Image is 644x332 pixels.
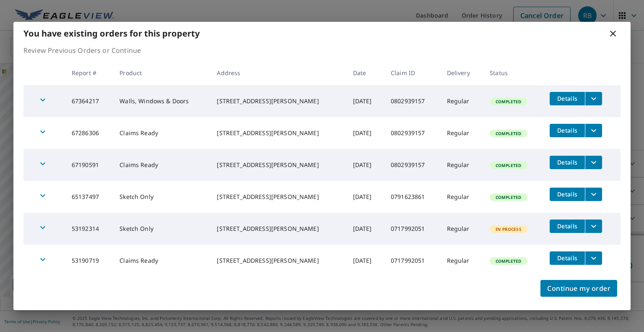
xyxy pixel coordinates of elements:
div: [STREET_ADDRESS][PERSON_NAME] [217,129,339,137]
td: 0717992051 [384,213,440,245]
td: 0802939157 [384,85,440,117]
span: Completed [491,131,526,136]
td: [DATE] [346,149,384,181]
span: Completed [491,99,526,105]
td: 0802939157 [384,117,440,149]
td: [DATE] [346,181,384,213]
th: Report # [65,60,113,85]
td: Regular [440,213,483,245]
td: Regular [440,181,483,213]
th: Product [113,60,210,85]
button: Continue my order [540,280,617,297]
td: Claims Ready [113,149,210,181]
button: filesDropdownBtn-65137497 [585,188,602,201]
td: Walls, Windows & Doors [113,85,210,117]
span: Completed [491,258,526,264]
div: [STREET_ADDRESS][PERSON_NAME] [217,161,339,169]
button: filesDropdownBtn-67364217 [585,92,602,105]
td: Regular [440,245,483,277]
button: detailsBtn-53192314 [550,220,585,233]
td: 53190719 [65,245,113,277]
button: filesDropdownBtn-67286306 [585,124,602,137]
button: detailsBtn-65137497 [550,188,585,201]
button: detailsBtn-67364217 [550,92,585,105]
td: [DATE] [346,85,384,117]
button: filesDropdownBtn-53190719 [585,251,602,265]
td: Regular [440,117,483,149]
td: Sketch Only [113,181,210,213]
span: In Process [491,226,527,232]
td: [DATE] [346,245,384,277]
td: Sketch Only [113,213,210,245]
span: Details [555,126,580,134]
b: You have existing orders for this property [23,28,200,39]
span: Completed [491,194,526,200]
th: Date [346,60,384,85]
td: 0717992051 [384,245,440,277]
button: filesDropdownBtn-53192314 [585,220,602,233]
span: Details [555,94,580,102]
th: Delivery [440,60,483,85]
span: Details [555,254,580,262]
td: [DATE] [346,117,384,149]
span: Details [555,222,580,230]
span: Details [555,158,580,166]
td: 65137497 [65,181,113,213]
th: Address [210,60,346,85]
span: Completed [491,162,526,168]
td: Regular [440,85,483,117]
td: [DATE] [346,213,384,245]
button: detailsBtn-67190591 [550,156,585,169]
td: 67190591 [65,149,113,181]
button: filesDropdownBtn-67190591 [585,156,602,169]
td: 53192314 [65,213,113,245]
td: Claims Ready [113,245,210,277]
td: 67364217 [65,85,113,117]
td: Regular [440,149,483,181]
span: Continue my order [547,282,610,294]
th: Status [483,60,543,85]
div: [STREET_ADDRESS][PERSON_NAME] [217,225,339,233]
div: [STREET_ADDRESS][PERSON_NAME] [217,193,339,201]
button: detailsBtn-53190719 [550,251,585,265]
div: [STREET_ADDRESS][PERSON_NAME] [217,256,339,265]
p: Review Previous Orders or Continue [23,45,621,55]
span: Details [555,190,580,198]
div: [STREET_ADDRESS][PERSON_NAME] [217,97,339,105]
td: 0802939157 [384,149,440,181]
button: detailsBtn-67286306 [550,124,585,137]
td: 0791623861 [384,181,440,213]
th: Claim ID [384,60,440,85]
td: 67286306 [65,117,113,149]
td: Claims Ready [113,117,210,149]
